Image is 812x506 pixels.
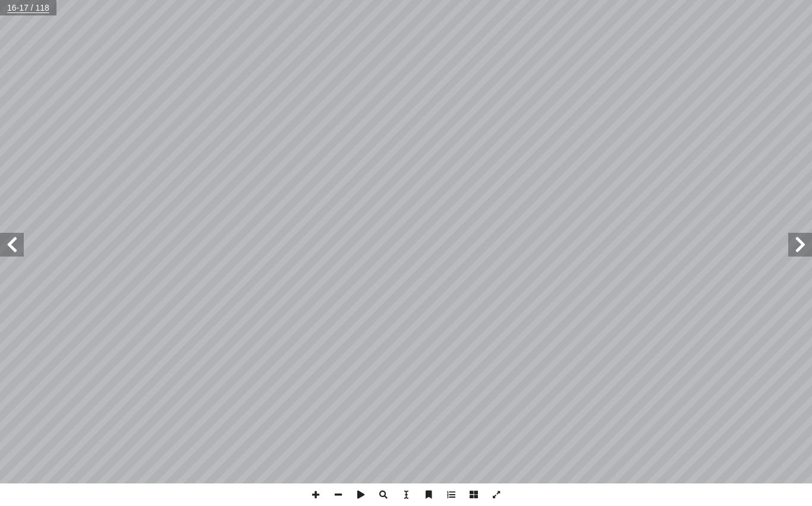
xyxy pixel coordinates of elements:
span: حدد الأداة [395,483,417,506]
span: تكبير [304,483,327,506]
span: الصفحات [462,483,485,506]
span: إشارة مرجعية [417,483,440,506]
span: التصغير [327,483,350,506]
span: جدول المحتويات [440,483,462,506]
span: التشغيل التلقائي [350,483,372,506]
span: يبحث [372,483,395,506]
span: تبديل ملء الشاشة [485,483,508,506]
